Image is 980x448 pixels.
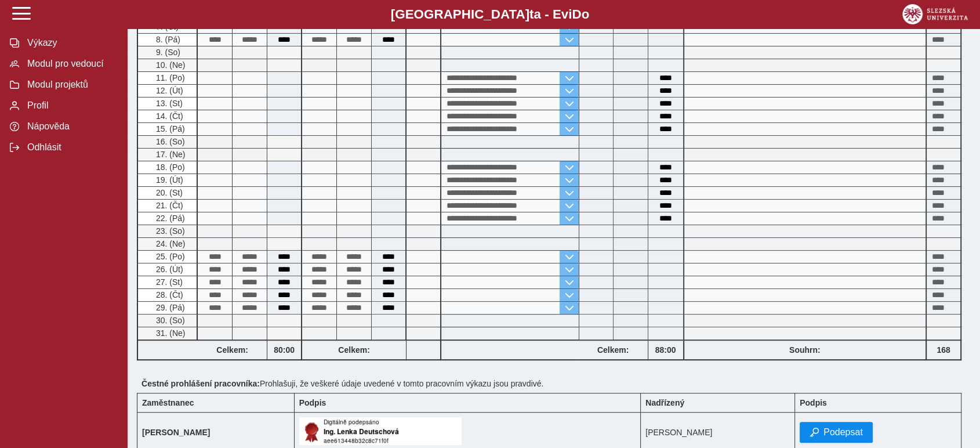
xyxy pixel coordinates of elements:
[154,175,183,185] span: 19. (Út)
[154,214,185,223] span: 22. (Pá)
[137,374,971,393] div: Prohlašuji, že veškeré údaje uvedené v tomto pracovním výkazu jsou pravdivé.
[24,100,118,111] span: Profil
[154,265,183,274] span: 26. (Út)
[142,428,210,437] b: [PERSON_NAME]
[154,188,183,197] span: 20. (St)
[154,316,185,325] span: 30. (So)
[154,35,180,44] span: 8. (Pá)
[823,427,863,438] span: Podepsat
[302,345,406,355] b: Celkem:
[154,162,185,172] span: 18. (Po)
[154,303,185,312] span: 29. (Pá)
[24,142,118,153] span: Odhlásit
[154,277,183,287] span: 27. (St)
[154,60,186,70] span: 10. (Ne)
[529,7,533,21] span: t
[154,150,186,159] span: 17. (Ne)
[299,417,462,445] img: Digitálně podepsáno uživatelem
[24,38,118,48] span: Výkazy
[154,328,186,338] span: 31. (Ne)
[154,86,183,95] span: 12. (Út)
[154,201,183,210] span: 21. (Čt)
[154,99,183,108] span: 13. (St)
[154,290,183,299] span: 28. (Čt)
[582,7,590,21] span: o
[267,345,301,355] b: 80:00
[198,345,267,355] b: Celkem:
[154,239,186,248] span: 24. (Ne)
[927,345,960,355] b: 168
[154,252,185,261] span: 25. (Po)
[572,7,581,21] span: D
[800,422,873,443] button: Podepsat
[154,226,185,236] span: 23. (So)
[154,124,185,133] span: 15. (Pá)
[154,48,180,57] span: 9. (So)
[299,398,326,407] b: Podpis
[142,398,194,407] b: Zaměstnanec
[154,73,185,82] span: 11. (Po)
[24,59,118,69] span: Modul pro vedoucí
[902,4,968,24] img: logo_web_su.png
[789,345,821,355] b: Souhrn:
[154,111,183,121] span: 14. (Čt)
[24,80,118,90] span: Modul projektů
[800,398,827,407] b: Podpis
[648,345,683,355] b: 88:00
[141,379,260,388] b: Čestné prohlášení pracovníka:
[154,22,179,31] span: 7. (Čt)
[24,121,118,132] span: Nápověda
[154,137,185,146] span: 16. (So)
[645,398,684,407] b: Nadřízený
[35,7,945,22] b: [GEOGRAPHIC_DATA] a - Evi
[579,345,648,355] b: Celkem:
